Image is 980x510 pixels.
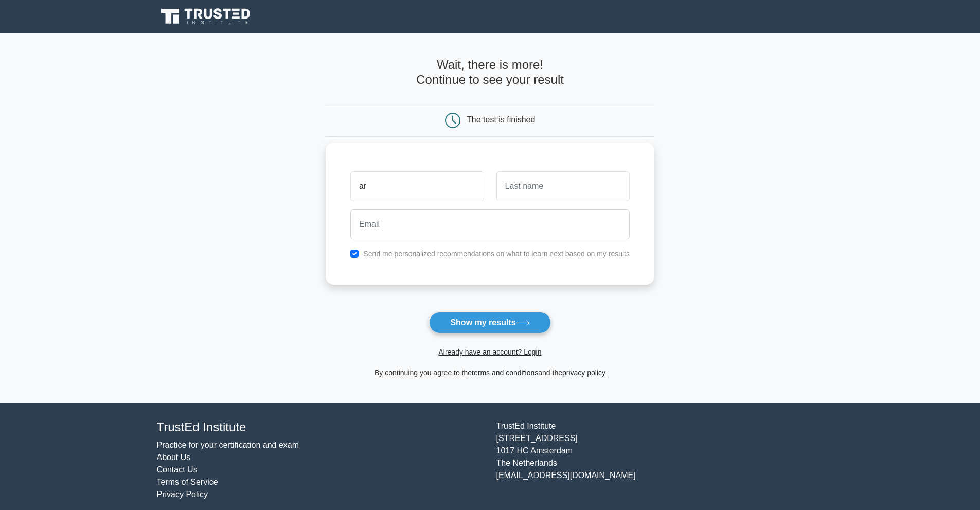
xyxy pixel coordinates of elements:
[157,490,208,499] a: Privacy Policy
[157,453,191,462] a: About Us
[496,171,630,201] input: Last name
[438,348,541,356] a: Already have an account? Login
[350,209,630,239] input: Email
[157,465,198,474] a: Contact Us
[472,368,538,377] a: terms and conditions
[429,312,550,333] button: Show my results
[363,250,630,258] label: Send me personalized recommendations on what to learn next based on my results
[319,366,661,379] div: By continuing you agree to the and the
[467,115,535,124] div: The test is finished
[157,478,218,486] a: Terms of Service
[157,420,484,435] h4: TrustEd Institute
[157,441,299,449] a: Practice for your certification and exam
[326,58,654,87] h4: Wait, there is more! Continue to see your result
[562,368,605,377] a: privacy policy
[350,171,484,201] input: First name
[490,420,830,501] div: TrustEd Institute [STREET_ADDRESS] 1017 HC Amsterdam The Netherlands [EMAIL_ADDRESS][DOMAIN_NAME]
